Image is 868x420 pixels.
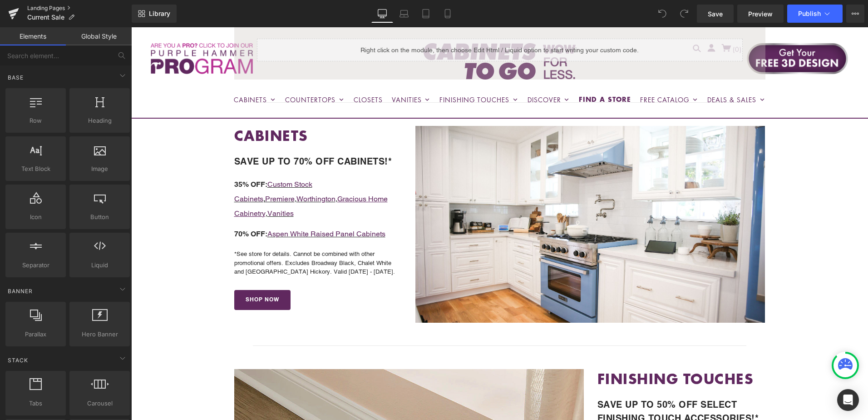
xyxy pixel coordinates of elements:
a: Worthington [165,167,204,176]
button: Redo [675,5,693,23]
b: FINISHING TOUCHES [466,341,622,361]
span: Banner [7,287,34,295]
span: Preview [748,9,773,19]
a: Aspen White Raised Panel Cabinets [136,202,254,211]
a: Gracious Home Cabinetry [103,167,256,190]
button: Undo [653,5,671,23]
span: Liquid [72,260,127,270]
a: SHOP NOW [103,263,159,283]
b: SAVE UP TO 70% OFF CABINETS!* [103,129,261,140]
span: Image [72,164,127,174]
a: Global Style [66,27,132,45]
span: Base [7,73,25,82]
a: Laptop [393,5,415,23]
span: Separator [8,260,63,270]
div: Open Intercom Messenger [837,389,859,411]
a: Preview [737,5,784,23]
a: Tablet [415,5,437,23]
span: Current Sale [27,14,64,21]
button: Publish [787,5,843,23]
a: Custom Stock Cabinets [103,153,181,176]
a: Desktop [371,5,393,23]
b: SAVE UP TO 50% OFF SELECT FINISHING TOUCH ACCESSORIES!* [466,372,628,396]
span: Button [72,212,127,222]
span: Heading [72,116,127,125]
a: New Library [132,5,177,23]
a: Vanities [136,182,163,190]
span: Save [708,9,723,19]
span: Library [149,10,170,18]
span: 35% OFF: [103,153,136,161]
span: , , , [103,153,256,190]
span: Text Block [8,164,63,174]
span: Carousel [72,399,127,408]
span: Tabs [8,399,63,408]
span: SHOP NOW [114,270,148,276]
span: , [132,167,134,176]
span: Hero Banner [72,330,127,339]
a: Landing Pages [27,5,132,12]
span: Publish [798,10,821,17]
span: Icon [8,212,63,222]
a: Premiere [134,167,163,176]
span: Row [8,116,63,125]
span: Parallax [8,330,63,339]
strong: CABINETS [103,98,177,118]
span: 70% OFF: [103,202,136,211]
a: Mobile [437,5,459,23]
button: More [846,5,864,23]
img: Hot Savings! Up To 70% Off Cabinets! [284,99,634,296]
span: Stack [7,356,29,365]
p: *See store for details. Cannot be combined with other promotional offers. Excludes Broadway Black... [103,222,271,249]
